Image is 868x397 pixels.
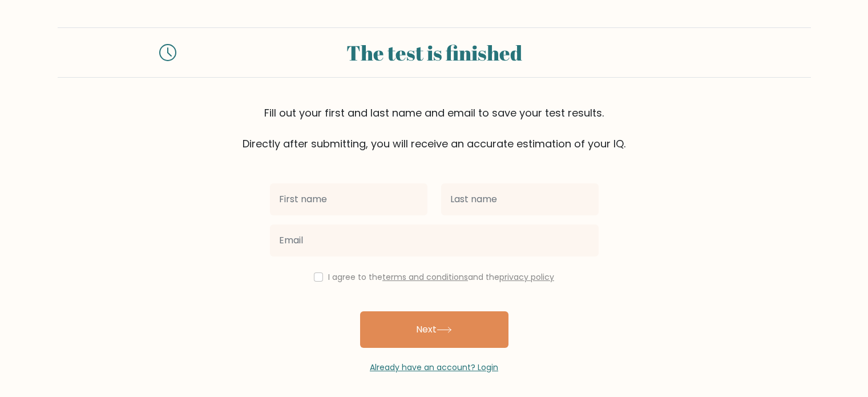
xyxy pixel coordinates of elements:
input: Last name [441,183,599,215]
label: I agree to the and the [328,271,554,283]
input: Email [270,224,599,256]
input: First name [270,183,427,215]
div: Fill out your first and last name and email to save your test results. Directly after submitting,... [58,105,811,151]
a: terms and conditions [382,271,468,283]
a: Already have an account? Login [370,362,498,373]
button: Next [360,311,508,348]
div: The test is finished [190,37,679,68]
a: privacy policy [499,271,554,283]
